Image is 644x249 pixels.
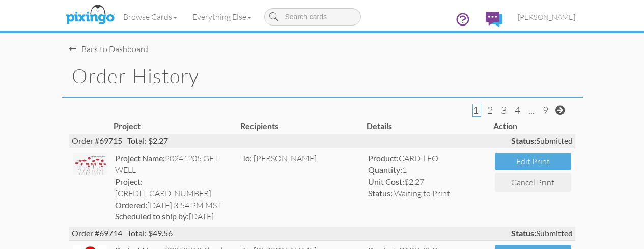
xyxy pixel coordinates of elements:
[69,43,148,55] div: Back to Dashboard
[487,104,493,116] span: 2
[264,8,361,26] input: Search cards
[111,118,238,135] th: Project
[518,13,575,21] span: [PERSON_NAME]
[511,228,573,239] span: Submitted
[69,33,575,55] nav-back: Dashboard
[63,3,117,28] img: pixingo logo
[394,188,450,198] span: Waiting to Print
[115,211,189,221] strong: Scheduled to ship by:
[368,153,487,164] div: CARD-LFO
[69,227,575,240] div: Order #69714
[115,200,234,211] div: [DATE] 3:54 PM MST
[115,200,147,210] strong: Ordered:
[115,153,165,163] strong: Project Name:
[511,228,536,238] strong: Status:
[368,165,402,175] strong: Quantity:
[115,211,234,222] div: [DATE]
[501,104,507,116] span: 3
[73,153,107,175] img: 124774-1-1733434364829-8bdd0819811961de-qa.jpg
[115,176,234,200] div: [CREDIT_CARD_NUMBER]
[116,4,185,30] a: Browse Cards
[495,153,571,170] button: Edit Print
[368,176,487,188] div: $2.27
[185,4,259,30] a: Everything Else
[72,65,583,87] h1: Order History
[115,153,234,176] div: 20241205 GET WELL
[368,164,487,176] div: 1
[69,134,575,148] div: Order #69715
[368,153,399,163] strong: Product:
[254,153,317,163] span: [PERSON_NAME]
[495,173,571,192] button: Cancel Print
[511,136,536,145] strong: Status:
[486,12,502,27] img: comments.svg
[127,228,173,238] span: Total: $49.56
[528,104,535,116] span: ...
[238,118,365,135] th: Recipients
[368,188,393,198] strong: Status:
[115,177,143,186] strong: Project:
[127,136,168,145] span: Total: $2.27
[543,104,548,116] span: 9
[511,135,573,147] span: Submitted
[491,118,575,135] th: Action
[364,118,491,135] th: Details
[515,104,520,116] span: 4
[242,153,252,163] span: To:
[510,4,583,30] a: [PERSON_NAME]
[473,104,479,116] span: 1
[368,177,404,186] strong: Unit Cost:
